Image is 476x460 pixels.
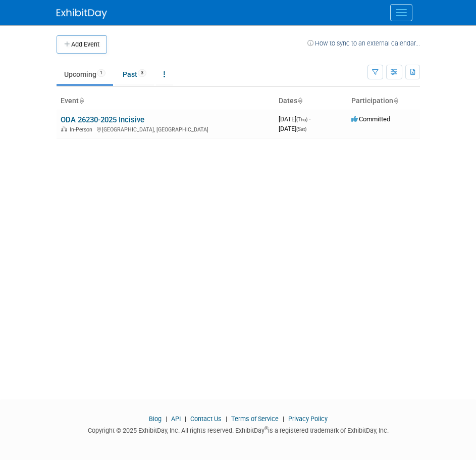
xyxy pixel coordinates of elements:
[288,415,328,423] a: Privacy Policy
[61,126,67,131] img: In-Person Event
[296,126,306,132] span: (Sat)
[171,415,181,423] a: API
[275,93,347,110] th: Dates
[70,126,95,133] span: In-Person
[351,115,390,123] span: Committed
[265,426,268,431] sup: ®
[280,415,287,423] span: |
[190,415,222,423] a: Contact Us
[309,115,310,123] span: -
[296,117,307,122] span: (Thu)
[61,125,271,133] div: [GEOGRAPHIC_DATA], [GEOGRAPHIC_DATA]
[57,65,113,84] a: Upcoming1
[138,69,146,77] span: 3
[57,9,107,19] img: ExhibitDay
[57,35,107,54] button: Add Event
[279,125,306,132] span: [DATE]
[57,424,420,435] div: Copyright © 2025 ExhibitDay, Inc. All rights reserved. ExhibitDay is a registered trademark of Ex...
[97,69,105,77] span: 1
[231,415,279,423] a: Terms of Service
[390,4,412,21] button: Menu
[223,415,230,423] span: |
[79,97,84,105] a: Sort by Event Name
[182,415,189,423] span: |
[297,97,302,105] a: Sort by Start Date
[307,39,420,47] a: How to sync to an external calendar...
[149,415,162,423] a: Blog
[279,115,310,123] span: [DATE]
[57,93,275,110] th: Event
[347,93,420,110] th: Participation
[393,97,398,105] a: Sort by Participation Type
[163,415,170,423] span: |
[115,65,154,84] a: Past3
[61,115,144,124] a: ODA 26230-2025 Incisive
